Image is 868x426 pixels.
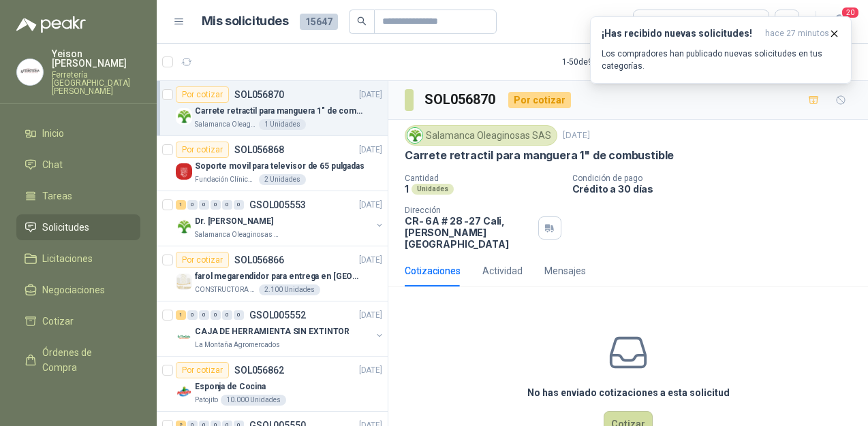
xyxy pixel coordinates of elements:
p: [DATE] [359,199,382,212]
span: Licitaciones [42,251,93,266]
p: Soporte movil para televisor de 65 pulgadas [195,160,365,173]
a: Licitaciones [16,246,140,272]
p: Dirección [405,206,533,215]
div: Por cotizar [176,252,229,268]
p: Salamanca Oleaginosas SAS [195,229,281,240]
p: Fundación Clínica Shaio [195,174,256,185]
p: Carrete retractil para manguera 1" de combustible [195,105,365,118]
p: SOL056870 [234,90,284,99]
div: 0 [187,200,198,210]
p: Patojito [195,395,218,406]
span: Cotizar [42,314,74,329]
img: Company Logo [17,59,43,85]
div: 1 [176,310,186,320]
div: 0 [222,310,232,320]
div: 0 [211,200,221,210]
p: Los compradores han publicado nuevas solicitudes en tus categorías. [602,48,840,72]
div: 10.000 Unidades [221,395,286,406]
p: Cantidad [405,174,561,183]
span: Chat [42,157,63,172]
div: 0 [234,310,244,320]
span: Tareas [42,189,72,203]
a: Por cotizarSOL056866[DATE] Company Logofarol megarendidor para entrega en [GEOGRAPHIC_DATA]CONSTR... [157,246,388,301]
p: [DATE] [359,144,382,157]
img: Company Logo [176,163,192,180]
p: [DATE] [359,364,382,377]
div: 1 - 50 de 9059 [562,51,651,73]
a: Órdenes de Compra [16,340,140,380]
a: Inicio [16,120,140,146]
div: 0 [222,200,232,210]
h3: No has enviado cotizaciones a esta solicitud [527,385,730,400]
span: Órdenes de Compra [42,345,127,375]
a: Por cotizarSOL056868[DATE] Company LogoSoporte movil para televisor de 65 pulgadasFundación Clíni... [157,136,388,191]
p: 1 [405,183,409,195]
div: 1 Unidades [259,119,306,130]
span: 15647 [300,14,338,30]
div: Cotizaciones [405,263,461,278]
a: Tareas [16,183,140,209]
p: SOL056862 [234,365,284,375]
div: 1 [176,200,186,210]
img: Company Logo [176,274,192,290]
div: Por cotizar [176,142,229,158]
p: Crédito a 30 días [572,183,863,195]
img: Company Logo [176,108,192,125]
a: Solicitudes [16,214,140,240]
div: Por cotizar [508,92,571,108]
p: CR- 6A # 28 -27 Cali , [PERSON_NAME][GEOGRAPHIC_DATA] [405,215,533,250]
h3: ¡Has recibido nuevas solicitudes! [602,28,760,39]
a: Negociaciones [16,277,140,303]
p: [DATE] [563,129,590,142]
p: Carrete retractil para manguera 1" de combustible [405,148,674,163]
p: GSOL005553 [249,200,306,210]
div: Todas [642,14,670,29]
button: ¡Has recibido nuevas solicitudes!hace 27 minutos Los compradores han publicado nuevas solicitudes... [590,16,852,84]
p: Esponja de Cocina [195,380,266,393]
span: hace 27 minutos [765,28,829,39]
p: [DATE] [359,88,382,101]
p: [DATE] [359,254,382,267]
div: Salamanca Oleaginosas SAS [405,125,557,146]
div: Por cotizar [176,86,229,103]
p: CAJA DE HERRAMIENTA SIN EXTINTOR [195,325,350,338]
h3: SOL056870 [424,89,497,110]
p: Salamanca Oleaginosas SAS [195,119,256,130]
a: Por cotizarSOL056870[DATE] Company LogoCarrete retractil para manguera 1" de combustibleSalamanca... [157,81,388,136]
p: Yeison [PERSON_NAME] [52,49,140,68]
button: 20 [827,10,852,34]
p: Ferretería [GEOGRAPHIC_DATA][PERSON_NAME] [52,71,140,95]
a: Por cotizarSOL056862[DATE] Company LogoEsponja de CocinaPatojito10.000 Unidades [157,357,388,412]
a: 1 0 0 0 0 0 GSOL005553[DATE] Company LogoDr. [PERSON_NAME]Salamanca Oleaginosas SAS [176,197,385,240]
img: Company Logo [407,128,422,143]
p: SOL056866 [234,255,284,265]
span: Inicio [42,126,64,141]
span: Negociaciones [42,282,105,297]
p: Condición de pago [572,174,863,183]
div: 0 [234,200,244,210]
span: Solicitudes [42,220,89,235]
p: [DATE] [359,309,382,322]
div: 0 [211,310,221,320]
p: La Montaña Agromercados [195,340,280,350]
div: Mensajes [544,263,586,278]
a: Chat [16,152,140,178]
img: Company Logo [176,218,192,235]
a: Cotizar [16,308,140,334]
div: 0 [199,200,209,210]
h1: Mis solicitudes [202,12,289,31]
div: 2.100 Unidades [259,284,320,295]
img: Logo peakr [16,16,86,33]
div: Unidades [412,184,454,195]
img: Company Logo [176,329,192,345]
p: GSOL005552 [249,310,306,320]
div: 2 Unidades [259,174,306,185]
span: 20 [841,6,860,19]
div: 0 [199,310,209,320]
span: Remisiones [42,391,93,406]
div: Por cotizar [176,362,229,378]
div: 0 [187,310,198,320]
p: Dr. [PERSON_NAME] [195,215,273,228]
div: Actividad [482,263,523,278]
img: Company Logo [176,384,192,400]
